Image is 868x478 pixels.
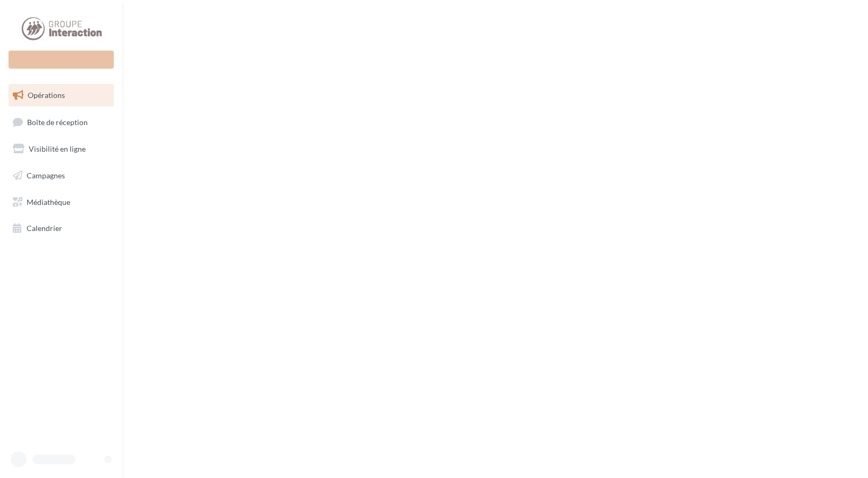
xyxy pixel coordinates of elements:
[9,51,114,69] div: Nouvelle campagne
[6,84,116,106] a: Opérations
[6,217,116,240] a: Calendrier
[27,224,62,233] span: Calendrier
[29,144,86,153] span: Visibilité en ligne
[6,164,116,187] a: Campagnes
[27,117,88,126] span: Boîte de réception
[6,111,116,134] a: Boîte de réception
[27,171,65,180] span: Campagnes
[28,90,65,100] span: Opérations
[6,138,116,160] a: Visibilité en ligne
[6,191,116,213] a: Médiathèque
[27,197,70,206] span: Médiathèque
